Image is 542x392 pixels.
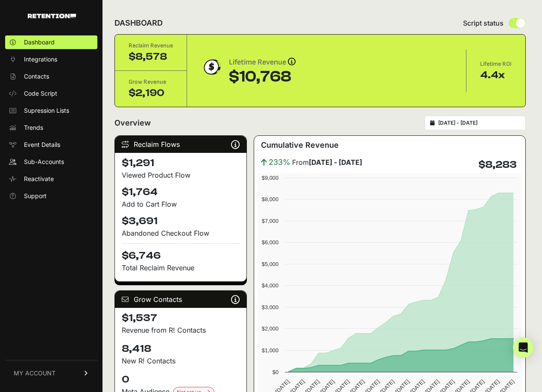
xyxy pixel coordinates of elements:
[114,17,163,29] h2: DASHBOARD
[129,41,173,50] div: Reclaim Revenue
[14,369,56,377] span: MY ACCOUNT
[122,342,240,356] h4: 8,418
[5,53,97,66] a: Integrations
[5,104,97,117] a: Supression Lists
[229,56,296,68] div: Lifetime Revenue
[5,138,97,152] a: Event Details
[122,228,240,238] div: Abandoned Checkout Flow
[262,304,278,310] text: $3,000
[24,106,69,115] span: Supression Lists
[261,139,339,151] h3: Cumulative Revenue
[24,192,47,200] span: Support
[5,155,97,169] a: Sub-Accounts
[114,117,151,129] h2: Overview
[122,199,240,209] div: Add to Cart Flow
[122,214,240,228] h4: $3,691
[115,136,246,153] div: Reclaim Flows
[122,325,240,335] p: Revenue from R! Contacts
[5,35,97,49] a: Dashboard
[480,60,512,68] div: Lifetime ROI
[463,18,504,28] span: Script status
[262,239,278,246] text: $6,000
[24,72,49,81] span: Contacts
[478,158,517,172] h4: $8,283
[24,89,57,98] span: Code Script
[5,87,97,100] a: Code Script
[24,123,43,132] span: Trends
[122,311,240,325] h4: $1,537
[513,337,533,358] div: Open Intercom Messenger
[292,157,362,167] span: From
[309,158,362,167] strong: [DATE] - [DATE]
[122,156,240,170] h4: $1,291
[272,369,278,375] text: $0
[201,56,222,78] img: dollar-coin-05c43ed7efb7bc0c12610022525b4bbbb207c7efeef5aecc26f025e68dcafac9.png
[24,158,64,166] span: Sub-Accounts
[24,38,55,47] span: Dashboard
[122,263,240,273] p: Total Reclaim Revenue
[5,121,97,135] a: Trends
[122,356,240,366] p: New R! Contacts
[24,140,60,149] span: Event Details
[262,196,278,202] text: $8,000
[262,175,278,181] text: $9,000
[5,70,97,83] a: Contacts
[5,189,97,203] a: Support
[480,68,512,82] div: 4.4x
[5,172,97,186] a: Reactivate
[129,78,173,86] div: Grow Revenue
[262,261,278,267] text: $5,000
[262,325,278,332] text: $2,000
[24,55,57,64] span: Integrations
[122,185,240,199] h4: $1,764
[122,170,240,180] div: Viewed Product Flow
[229,68,296,85] div: $10,768
[262,347,278,354] text: $1,000
[24,175,54,183] span: Reactivate
[262,282,278,289] text: $4,000
[28,14,76,18] img: Retention.com
[262,218,278,224] text: $7,000
[115,291,246,308] div: Grow Contacts
[122,243,240,263] h4: $6,746
[269,156,290,168] span: 233%
[129,50,173,64] div: $8,578
[122,373,240,386] h4: 0
[129,86,173,100] div: $2,190
[5,360,97,386] a: MY ACCOUNT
